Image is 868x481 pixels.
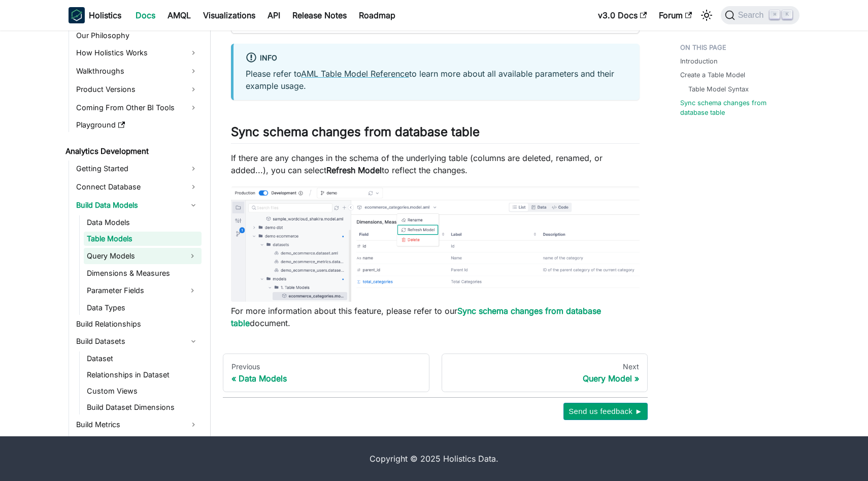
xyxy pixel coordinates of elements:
kbd: K [782,10,792,19]
a: Getting Started [73,161,202,177]
div: Copyright © 2025 Holistics Data. [111,453,757,465]
a: Table Model Syntax [688,84,749,94]
a: How Holistics Works [73,45,202,61]
h2: Sync schema changes from database table [231,124,640,144]
a: Build Relationships [73,317,202,331]
a: Dimensions & Measures [84,266,202,280]
p: Please refer to to learn more about all available parameters and their example usage. [246,68,627,92]
a: Visualizations [197,7,261,23]
a: Our Philosophy [73,28,202,43]
a: AMQL [161,7,197,23]
a: Analytics Development [62,144,202,158]
div: info [246,52,627,65]
p: For more information about this feature, please refer to our document. [231,305,640,329]
strong: Refresh Model [326,165,382,175]
kbd: ⌘ [770,10,780,19]
button: Expand sidebar category 'Parameter Fields' [183,282,202,299]
a: Build Metrics [73,416,202,433]
a: Parameter Fields [84,282,183,299]
a: Dataset [84,351,202,366]
a: Product Versions [73,81,202,98]
b: Holistics [89,9,121,21]
a: Playground [73,118,202,132]
div: Data Models [231,373,421,383]
a: Build Datasets [73,333,202,349]
div: Next [450,362,640,371]
a: Relationships in Dataset [84,368,202,382]
a: Roadmap [353,7,402,23]
a: Table Models [84,232,202,246]
a: Import CSV & Google Sheets [73,435,202,449]
span: Send us feedback ► [569,405,643,418]
button: Switch between dark and light mode (currently light mode) [698,7,715,23]
p: If there are any changes in the schema of the underlying table (columns are deleted, renamed, or ... [231,152,640,176]
a: Walkthroughs [73,63,202,79]
a: Forum [653,7,698,23]
div: Previous [231,362,421,371]
a: Sync schema changes from database table [680,98,793,117]
a: Coming From Other BI Tools [73,100,202,116]
a: Docs [129,7,161,23]
a: HolisticsHolistics [69,7,121,23]
a: API [261,7,286,23]
a: v3.0 Docs [592,7,653,23]
a: Introduction [680,56,718,66]
div: Query Model [450,373,640,383]
a: AML Table Model Reference [301,69,409,79]
span: Search [735,11,770,20]
a: Create a Table Model [680,70,745,80]
a: Data Types [84,301,202,315]
button: Search (Command+K) [721,6,799,24]
a: Data Models [84,215,202,230]
a: PreviousData Models [223,354,429,392]
a: NextQuery Model [442,354,648,392]
button: Expand sidebar category 'Query Models' [183,248,202,264]
nav: Docs pages [223,354,648,392]
a: Build Dataset Dimensions [84,400,202,414]
img: Holistics [69,7,85,23]
a: Query Models [84,248,183,264]
a: Custom Views [84,384,202,398]
a: Release Notes [286,7,353,23]
a: Connect Database [73,179,202,195]
a: Build Data Models [73,197,202,213]
button: Send us feedback ► [563,403,648,420]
